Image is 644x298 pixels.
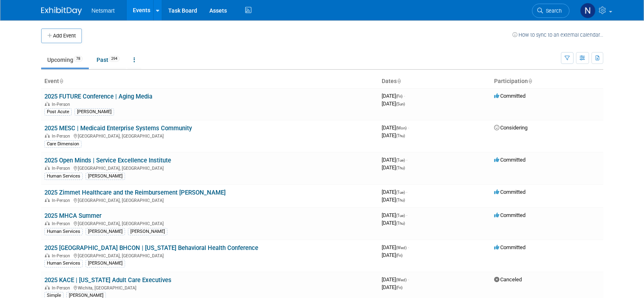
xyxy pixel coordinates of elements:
span: (Sun) [396,102,405,106]
span: Committed [494,157,525,163]
span: In-Person [52,166,73,171]
span: Considering [494,125,528,131]
img: In-Person Event [45,102,50,106]
span: (Tue) [396,213,405,218]
span: [DATE] [382,157,407,163]
span: [DATE] [382,212,407,218]
img: In-Person Event [45,221,50,225]
a: How to sync to an external calendar... [512,32,603,38]
span: In-Person [52,221,73,226]
a: Sort by Participation Type [528,78,532,84]
div: [GEOGRAPHIC_DATA], [GEOGRAPHIC_DATA] [44,197,375,203]
span: In-Person [52,198,73,203]
span: In-Person [52,285,73,291]
span: 294 [109,56,120,62]
a: 2025 FUTURE Conference | Aging Media [44,93,152,100]
span: - [406,189,407,195]
span: Netsmart [92,7,115,14]
div: Post Acute [44,108,72,116]
div: [PERSON_NAME] [86,260,125,267]
span: Committed [494,189,525,195]
a: 2025 MESC | Medicaid Enterprise Systems Community [44,125,192,132]
span: - [406,212,407,218]
a: 2025 Zimmet Healthcare and the Reimbursement [PERSON_NAME] [44,189,226,196]
span: [DATE] [382,93,405,99]
a: Upcoming78 [41,52,89,68]
a: Sort by Start Date [397,78,401,84]
th: Event [41,74,378,88]
div: Human Services [44,260,83,267]
img: In-Person Event [45,134,50,138]
a: 2025 KACE | [US_STATE] Adult Care Executives [44,276,171,284]
span: (Fri) [396,94,402,99]
img: In-Person Event [45,198,50,202]
a: 2025 MHCA Summer [44,212,101,219]
span: In-Person [52,134,73,139]
span: - [408,244,409,250]
span: [DATE] [382,164,405,171]
span: (Thu) [396,166,405,170]
a: Sort by Event Name [59,78,63,84]
span: (Thu) [396,221,405,226]
div: [PERSON_NAME] [86,228,125,235]
span: Canceled [494,276,522,283]
div: Wichita, [GEOGRAPHIC_DATA] [44,284,375,291]
span: (Fri) [396,285,402,290]
span: [DATE] [382,284,402,290]
span: Committed [494,93,525,99]
span: (Thu) [396,134,405,138]
th: Participation [491,74,603,88]
div: [GEOGRAPHIC_DATA], [GEOGRAPHIC_DATA] [44,164,375,171]
a: 2025 [GEOGRAPHIC_DATA] BHCON | [US_STATE] Behavioral Health Conference [44,244,258,252]
div: [PERSON_NAME] [86,173,125,180]
div: Care Dimension [44,140,81,148]
div: Human Services [44,228,83,235]
a: Past294 [90,52,126,68]
span: (Tue) [396,158,405,162]
a: Search [532,4,569,18]
span: [DATE] [382,276,409,283]
span: [DATE] [382,197,405,203]
span: (Fri) [396,253,402,258]
img: In-Person Event [45,285,50,289]
span: - [408,125,409,131]
span: (Wed) [396,278,407,282]
div: Human Services [44,173,83,180]
span: [DATE] [382,220,405,226]
span: (Thu) [396,198,405,202]
span: 78 [74,56,83,62]
div: [PERSON_NAME] [128,228,167,235]
span: [DATE] [382,244,409,250]
div: [PERSON_NAME] [75,108,114,116]
span: - [406,157,407,163]
span: [DATE] [382,189,407,195]
img: Nina Finn [580,3,596,18]
span: [DATE] [382,101,405,107]
a: 2025 Open Minds | Service Excellence Institute [44,157,171,164]
span: - [408,276,409,283]
span: Committed [494,244,525,250]
div: [GEOGRAPHIC_DATA], [GEOGRAPHIC_DATA] [44,220,375,226]
div: [GEOGRAPHIC_DATA], [GEOGRAPHIC_DATA] [44,132,375,139]
span: - [404,93,405,99]
div: [GEOGRAPHIC_DATA], [GEOGRAPHIC_DATA] [44,252,375,259]
span: Committed [494,212,525,218]
span: (Mon) [396,126,407,130]
img: ExhibitDay [41,7,82,15]
th: Dates [378,74,491,88]
span: [DATE] [382,132,405,138]
span: (Wed) [396,245,407,250]
span: Search [543,8,562,14]
img: In-Person Event [45,253,50,257]
span: [DATE] [382,252,402,258]
img: In-Person Event [45,166,50,170]
span: In-Person [52,102,73,107]
button: Add Event [41,28,82,43]
span: In-Person [52,253,73,259]
span: (Tue) [396,190,405,195]
span: [DATE] [382,125,409,131]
